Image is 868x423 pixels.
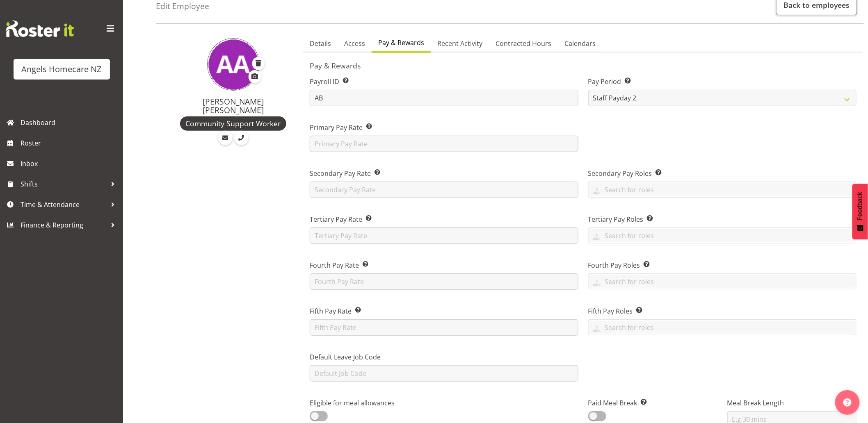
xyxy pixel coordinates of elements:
[21,116,119,129] span: Dashboard
[310,168,578,178] label: Secondary Pay Rate
[173,97,293,115] h4: [PERSON_NAME] [PERSON_NAME]
[588,214,857,224] label: Tertiary Pay Roles
[588,398,717,408] label: Paid Meal Break
[218,131,233,145] a: Email Employee
[310,77,578,86] label: Payroll ID
[589,183,856,196] input: Search for roles
[21,157,119,170] span: Inbox
[310,260,578,270] label: Fourth Pay Rate
[437,39,482,48] span: Recent Activity
[310,306,578,316] label: Fifth Pay Rate
[156,2,209,11] h4: Edit Employee
[21,198,107,211] span: Time & Attendance
[727,398,857,408] label: Meal Break Length
[310,352,578,362] label: Default Leave Job Code
[6,20,74,37] img: Rosterit website logo
[588,168,857,178] label: Secondary Pay Roles
[843,398,852,407] img: help-xxl-2.png
[857,192,864,221] span: Feedback
[310,227,578,244] input: Tertiary Pay Rate
[310,123,578,132] label: Primary Pay Rate
[589,321,856,334] input: Search for roles
[310,214,578,224] label: Tertiary Pay Rate
[310,273,578,290] input: Fourth Pay Rate
[207,38,260,91] img: alyssa-ashley-basco11938.jpg
[234,131,249,145] a: Call Employee
[564,39,596,48] span: Calendars
[21,219,107,231] span: Finance & Reporting
[310,398,439,408] label: Eligible for meal allowances
[310,90,578,106] input: Payroll ID
[21,178,107,190] span: Shifts
[22,63,102,75] div: Angels Homecare NZ
[310,136,578,152] input: Primary Pay Rate
[310,39,331,48] span: Details
[588,306,857,316] label: Fifth Pay Roles
[310,182,578,198] input: Secondary Pay Rate
[378,38,424,48] span: Pay & Rewards
[589,229,856,242] input: Search for roles
[310,365,578,382] input: Default Job Code
[588,260,857,270] label: Fourth Pay Roles
[852,184,868,239] button: Feedback - Show survey
[21,137,119,149] span: Roster
[496,39,551,48] span: Contracted Hours
[589,275,856,288] input: Search for roles
[310,61,857,70] h5: Pay & Rewards
[588,77,857,86] label: Pay Period
[344,39,365,48] span: Access
[310,319,578,336] input: Fifth Pay Rate
[186,118,281,129] span: Community Support Worker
